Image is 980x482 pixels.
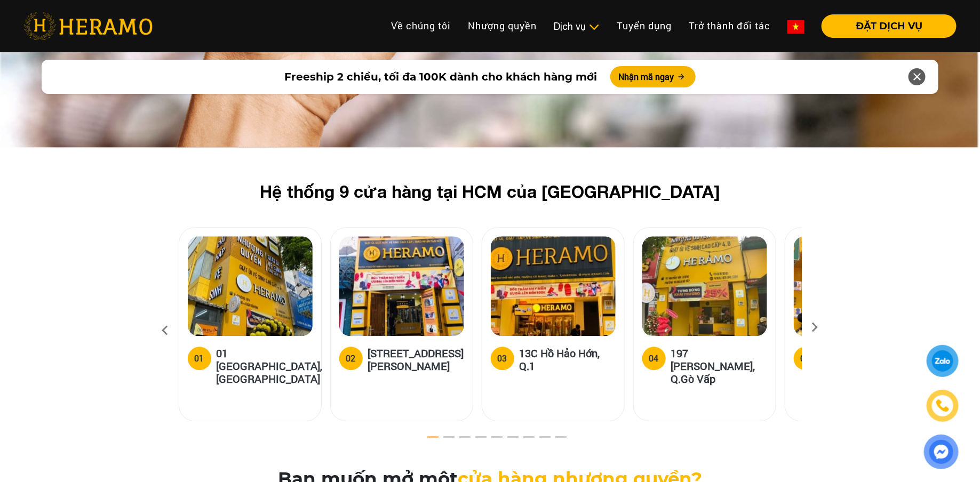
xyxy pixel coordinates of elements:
[217,347,323,385] h5: 01 [GEOGRAPHIC_DATA], [GEOGRAPHIC_DATA]
[368,347,464,372] h5: [STREET_ADDRESS][PERSON_NAME]
[23,12,153,40] img: heramo-logo.png
[188,236,313,336] img: heramo-01-truong-son-quan-tan-binh
[813,21,957,31] a: ĐẶT DỊCH VỤ
[196,181,785,202] h2: Hệ thống 9 cửa hàng tại HCM của [GEOGRAPHIC_DATA]
[383,14,459,37] a: Về chúng tôi
[453,435,464,445] button: 3
[549,435,560,445] button: 9
[346,352,356,365] div: 02
[517,435,528,445] button: 7
[533,435,544,445] button: 8
[936,399,950,413] img: phone-icon
[787,20,804,34] img: vn-flag.png
[649,352,659,365] div: 04
[520,347,616,372] h5: 13C Hồ Hảo Hớn, Q.1
[459,14,545,37] a: Nhượng quyền
[610,66,696,87] button: Nhận mã ngay
[421,435,432,445] button: 1
[498,352,507,365] div: 03
[437,435,448,445] button: 2
[680,14,779,37] a: Trở thành đối tác
[608,14,680,37] a: Tuyển dụng
[794,236,919,336] img: heramo-179b-duong-3-thang-2-phuong-11-quan-10
[491,236,616,336] img: heramo-13c-ho-hao-hon-quan-1
[588,22,600,33] img: subToggleIcon
[485,435,496,445] button: 5
[501,435,512,445] button: 6
[642,236,767,336] img: heramo-197-nguyen-van-luong
[671,347,767,385] h5: 197 [PERSON_NAME], Q.Gò Vấp
[339,236,464,336] img: heramo-18a-71-nguyen-thi-minh-khai-quan-1
[195,352,204,365] div: 01
[928,391,957,420] a: phone-icon
[285,69,597,85] span: Freeship 2 chiều, tối đa 100K dành cho khách hàng mới
[822,14,957,38] button: ĐẶT DỊCH VỤ
[469,435,480,445] button: 4
[801,352,810,365] div: 05
[554,19,600,34] div: Dịch vụ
